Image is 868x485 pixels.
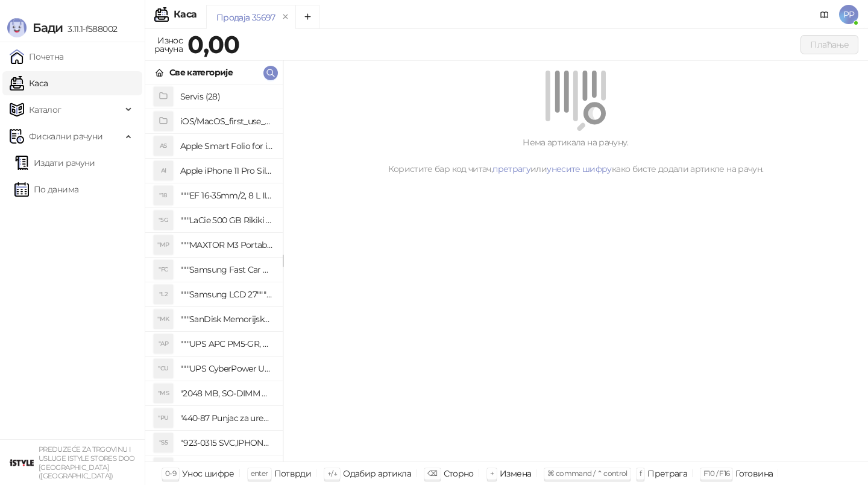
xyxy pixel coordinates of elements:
[154,235,173,255] div: "MP
[180,458,273,477] h4: "923-0448 SVC,IPHONE,TOURQUE DRIVER KIT .65KGF- CM Šrafciger "
[7,18,27,37] img: Logo
[547,469,627,478] span: ⌘ command / ⌃ control
[145,84,283,461] div: grid
[154,211,173,230] div: "5G
[169,66,233,79] div: Све категорије
[174,10,197,19] div: Каса
[547,163,612,174] a: унесите шифру
[10,71,48,95] a: Каса
[154,433,173,452] div: "S5
[29,124,102,148] span: Фискални рачуни
[10,451,34,475] img: 64x64-companyLogo-77b92cf4-9946-4f36-9751-bf7bb5fd2c7d.png
[298,136,854,176] div: Нема артикала на рачуну. Користите бар код читач, или како бисте додали артикле на рачун.
[154,458,173,477] div: "SD
[735,466,773,481] div: Готовина
[327,469,337,478] span: ↑/↓
[444,466,474,481] div: Сторно
[39,445,135,480] small: PREDUZEĆE ZA TRGOVINU I USLUGE ISTYLE STORES DOO [GEOGRAPHIC_DATA] ([GEOGRAPHIC_DATA])
[154,260,173,279] div: "FC
[29,98,61,122] span: Каталог
[839,5,858,24] span: PP
[154,384,173,403] div: "MS
[154,408,173,428] div: "PU
[180,161,273,180] h4: Apple iPhone 11 Pro Silicone Case - Black
[500,466,531,481] div: Измена
[295,5,319,29] button: Add tab
[180,433,273,452] h4: "923-0315 SVC,IPHONE 5/5S BATTERY REMOVAL TRAY Držač za iPhone sa kojim se otvara display
[14,177,78,201] a: По данима
[154,359,173,378] div: "CU
[216,11,275,24] div: Продаја 35697
[63,24,117,34] span: 3.11.1-f588002
[640,469,641,478] span: f
[154,136,173,156] div: AS
[180,384,273,403] h4: "2048 MB, SO-DIMM DDRII, 667 MHz, Napajanje 1,8 0,1 V, Latencija CL5"
[815,5,834,24] a: Документација
[180,408,273,428] h4: "440-87 Punjac za uredjaje sa micro USB portom 4/1, Stand."
[182,466,234,481] div: Унос шифре
[490,469,494,478] span: +
[180,235,273,255] h4: """MAXTOR M3 Portable 2TB 2.5"""" crni eksterni hard disk HX-M201TCB/GM"""
[154,161,173,180] div: AI
[180,136,273,156] h4: Apple Smart Folio for iPad mini (A17 Pro) - Sage
[14,151,95,175] a: Издати рачуни
[703,469,729,478] span: F10 / F16
[343,466,411,481] div: Одабир артикла
[251,469,268,478] span: enter
[180,309,273,329] h4: """SanDisk Memorijska kartica 256GB microSDXC sa SD adapterom SDSQXA1-256G-GN6MA - Extreme PLUS, ...
[10,45,64,69] a: Почетна
[274,466,312,481] div: Потврди
[33,21,63,35] span: Бади
[152,33,185,57] div: Износ рачуна
[180,211,273,230] h4: """LaCie 500 GB Rikiki USB 3.0 / Ultra Compact & Resistant aluminum / USB 3.0 / 2.5"""""""
[180,285,273,304] h4: """Samsung LCD 27"""" C27F390FHUXEN"""
[180,260,273,279] h4: """Samsung Fast Car Charge Adapter, brzi auto punja_, boja crna"""
[154,309,173,329] div: "MK
[180,186,273,205] h4: """EF 16-35mm/2, 8 L III USM"""
[187,30,239,59] strong: 0,00
[278,12,294,22] button: remove
[154,334,173,353] div: "AP
[647,466,687,481] div: Претрага
[165,469,176,478] span: 0-9
[427,469,437,478] span: ⌫
[154,186,173,205] div: "18
[492,163,530,174] a: претрагу
[180,87,273,106] h4: Servis (28)
[800,35,858,54] button: Плаћање
[154,285,173,304] div: "L2
[180,112,273,131] h4: iOS/MacOS_first_use_assistance (4)
[180,359,273,378] h4: """UPS CyberPower UT650EG, 650VA/360W , line-int., s_uko, desktop"""
[180,334,273,353] h4: """UPS APC PM5-GR, Essential Surge Arrest,5 utic_nica"""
